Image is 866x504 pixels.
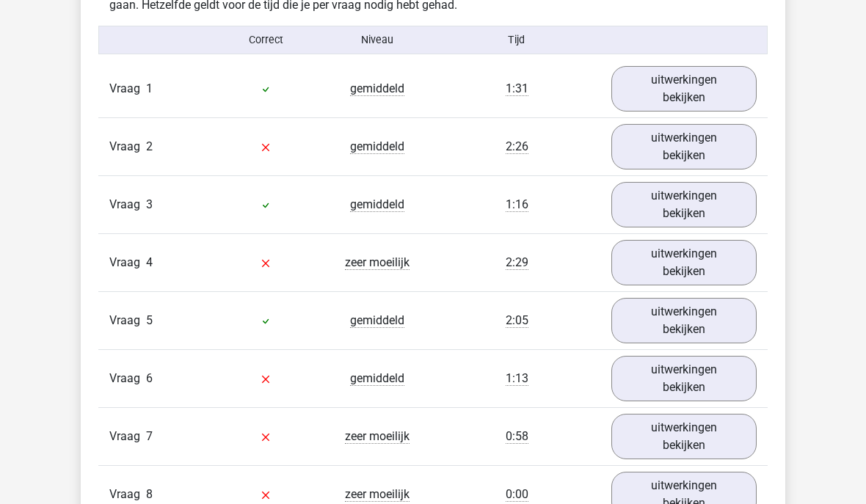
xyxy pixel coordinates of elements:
div: Niveau [321,32,433,48]
span: Vraag [109,196,146,213]
span: 2:29 [506,255,528,270]
span: gemiddeld [350,313,404,328]
span: 8 [146,487,153,501]
a: uitwerkingen bekijken [611,298,757,343]
span: Vraag [109,370,146,387]
span: gemiddeld [350,81,404,96]
span: 2:26 [506,139,528,154]
a: uitwerkingen bekijken [611,66,757,112]
div: Tijd [433,32,600,48]
a: uitwerkingen bekijken [611,124,757,169]
span: 0:58 [506,429,528,444]
span: gemiddeld [350,371,404,386]
span: 7 [146,429,153,443]
span: 3 [146,197,153,211]
a: uitwerkingen bekijken [611,356,757,401]
span: zeer moeilijk [345,487,410,502]
span: gemiddeld [350,139,404,154]
span: Vraag [109,312,146,329]
div: Correct [211,32,322,48]
a: uitwerkingen bekijken [611,182,757,227]
span: 2 [146,139,153,153]
span: 1 [146,81,153,95]
span: 1:13 [506,371,528,386]
a: uitwerkingen bekijken [611,414,757,459]
span: zeer moeilijk [345,429,410,444]
span: Vraag [109,138,146,156]
span: Vraag [109,254,146,271]
span: 4 [146,255,153,269]
span: zeer moeilijk [345,255,410,270]
a: uitwerkingen bekijken [611,240,757,285]
span: 2:05 [506,313,528,328]
span: 6 [146,371,153,385]
span: Vraag [109,486,146,503]
span: 1:16 [506,197,528,212]
span: 1:31 [506,81,528,96]
span: 0:00 [506,487,528,502]
span: Vraag [109,428,146,445]
span: Vraag [109,80,146,98]
span: 5 [146,313,153,327]
span: gemiddeld [350,197,404,212]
